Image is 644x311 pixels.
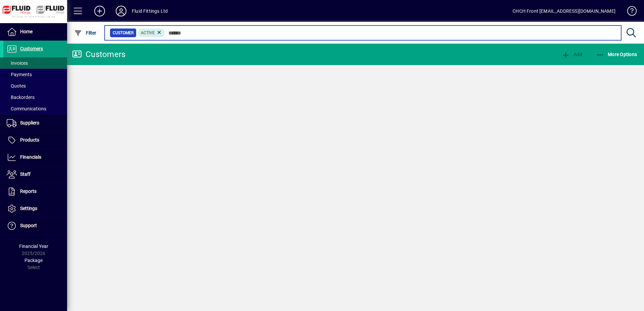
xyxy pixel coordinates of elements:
span: Customers [20,46,43,51]
span: Backorders [7,95,35,100]
a: Communications [3,103,67,114]
div: Customers [72,49,125,60]
a: Products [3,132,67,149]
span: Package [24,258,43,263]
button: Add [560,48,584,60]
a: Quotes [3,80,67,92]
button: More Options [595,48,639,60]
a: Invoices [3,57,67,69]
span: Filter [74,30,97,36]
span: Quotes [7,83,26,89]
span: Reports [20,189,37,194]
a: Reports [3,183,67,200]
a: Staff [3,166,67,183]
a: Backorders [3,92,67,103]
button: Filter [72,27,98,39]
span: Active [141,31,155,35]
a: Settings [3,200,67,217]
a: Knowledge Base [622,1,636,23]
div: CHCH Front [EMAIL_ADDRESS][DOMAIN_NAME] [513,6,615,16]
span: Customer [113,30,133,36]
span: Communications [7,106,46,111]
span: Add [562,52,582,57]
a: Payments [3,69,67,80]
button: Add [89,5,110,17]
span: Suppliers [20,120,39,125]
span: Products [20,137,39,143]
a: Home [3,23,67,40]
span: Financial Year [19,244,48,249]
a: Financials [3,149,67,166]
span: Invoices [7,60,28,66]
span: More Options [596,52,637,57]
mat-chip: Activation Status: Active [138,29,165,37]
span: Settings [20,206,37,211]
span: Financials [20,154,41,160]
span: Payments [7,72,32,77]
span: Staff [20,171,31,177]
div: Fluid Fittings Ltd [132,6,168,16]
a: Suppliers [3,115,67,132]
span: Home [20,29,33,34]
span: Support [20,223,37,228]
button: Profile [110,5,132,17]
a: Support [3,217,67,234]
